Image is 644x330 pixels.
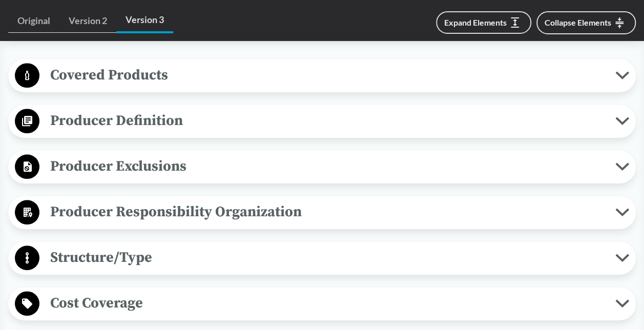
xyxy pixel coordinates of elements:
[8,9,59,33] a: Original
[436,11,531,34] button: Expand Elements
[12,108,632,134] button: Producer Definition
[12,154,632,180] button: Producer Exclusions
[39,109,615,132] span: Producer Definition
[39,292,615,315] span: Cost Coverage
[39,64,615,87] span: Covered Products
[12,291,632,317] button: Cost Coverage
[39,200,615,223] span: Producer Responsibility Organization
[12,63,632,89] button: Covered Products
[12,245,632,271] button: Structure/Type
[12,199,632,225] button: Producer Responsibility Organization
[116,8,173,33] a: Version 3
[59,9,116,33] a: Version 2
[39,155,615,178] span: Producer Exclusions
[39,246,615,269] span: Structure/Type
[536,11,636,34] button: Collapse Elements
